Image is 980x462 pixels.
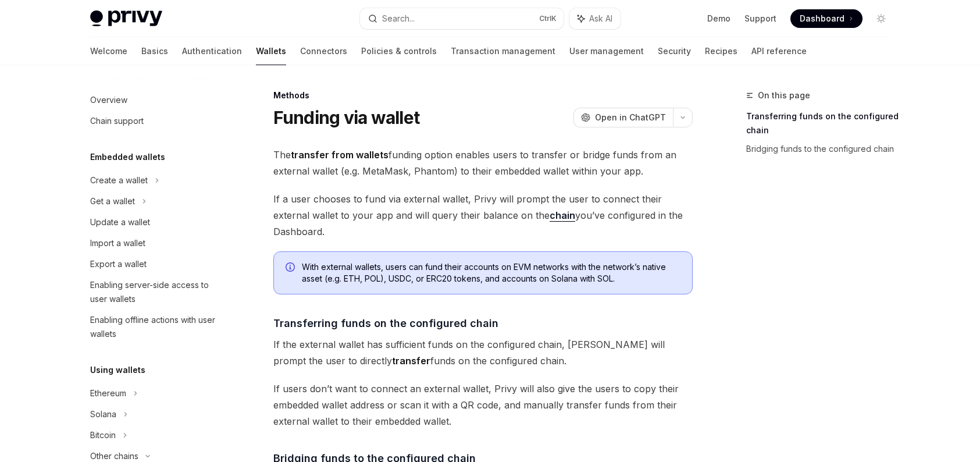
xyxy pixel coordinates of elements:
[90,278,223,306] div: Enabling server-side access to user wallets
[569,37,644,65] a: User management
[182,37,242,65] a: Authentication
[81,90,230,111] a: Overview
[81,212,230,233] a: Update a wallet
[90,313,223,341] div: Enabling offline actions with user wallets
[90,236,145,250] div: Import a wallet
[90,37,127,65] a: Welcome
[550,209,575,222] a: chain
[595,112,666,123] span: Open in ChatGPT
[141,37,168,65] a: Basics
[81,275,230,310] a: Enabling server-side access to user wallets
[361,37,437,65] a: Policies & controls
[707,13,730,24] a: Demo
[382,12,415,26] div: Search...
[90,114,144,128] div: Chain support
[273,90,693,101] div: Methods
[90,173,148,187] div: Create a wallet
[81,310,230,344] a: Enabling offline actions with user wallets
[273,107,420,128] h1: Funding via wallet
[256,37,286,65] a: Wallets
[751,37,807,65] a: API reference
[790,9,863,28] a: Dashboard
[81,254,230,275] a: Export a wallet
[539,14,557,23] span: Ctrl K
[451,37,555,65] a: Transaction management
[569,8,621,29] button: Ask AI
[286,262,297,274] svg: Info
[360,8,564,29] button: Search...CtrlK
[81,111,230,132] a: Chain support
[291,149,389,161] strong: transfer from wallets
[746,107,900,140] a: Transferring funds on the configured chain
[273,381,693,429] span: If users don’t want to connect an external wallet, Privy will also give the users to copy their e...
[90,428,116,442] div: Bitcoin
[589,13,612,24] span: Ask AI
[273,147,693,179] span: The funding option enables users to transfer or bridge funds from an external wallet (e.g. MetaMa...
[705,37,737,65] a: Recipes
[90,215,150,229] div: Update a wallet
[90,386,126,400] div: Ethereum
[302,261,680,285] span: With external wallets, users can fund their accounts on EVM networks with the network’s native as...
[273,315,498,331] span: Transferring funds on the configured chain
[90,257,147,271] div: Export a wallet
[746,140,900,158] a: Bridging funds to the configured chain
[90,93,127,107] div: Overview
[658,37,691,65] a: Security
[744,13,776,24] a: Support
[758,88,810,102] span: On this page
[90,407,116,421] div: Solana
[300,37,347,65] a: Connectors
[573,108,673,127] button: Open in ChatGPT
[90,363,145,377] h5: Using wallets
[800,13,844,24] span: Dashboard
[90,194,135,208] div: Get a wallet
[90,150,165,164] h5: Embedded wallets
[273,191,693,240] span: If a user chooses to fund via external wallet, Privy will prompt the user to connect their extern...
[90,10,162,27] img: light logo
[392,355,430,367] strong: transfer
[81,233,230,254] a: Import a wallet
[273,336,693,369] span: If the external wallet has sufficient funds on the configured chain, [PERSON_NAME] will prompt th...
[872,9,890,28] button: Toggle dark mode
